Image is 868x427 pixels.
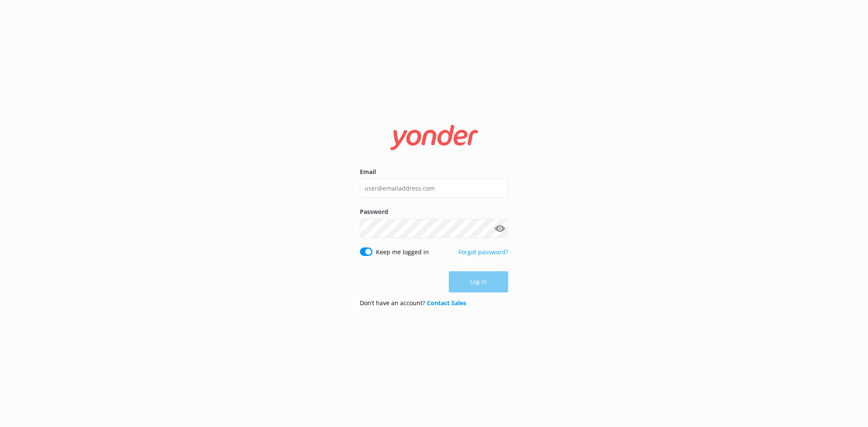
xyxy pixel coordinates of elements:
a: Forgot password? [459,248,508,256]
button: Show password [491,220,508,237]
label: Password [360,207,508,216]
label: Keep me logged in [376,247,429,257]
a: Contact Sales [427,299,466,307]
input: user@emailaddress.com [360,179,508,198]
label: Email [360,167,508,177]
p: Don’t have an account? [360,298,466,308]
